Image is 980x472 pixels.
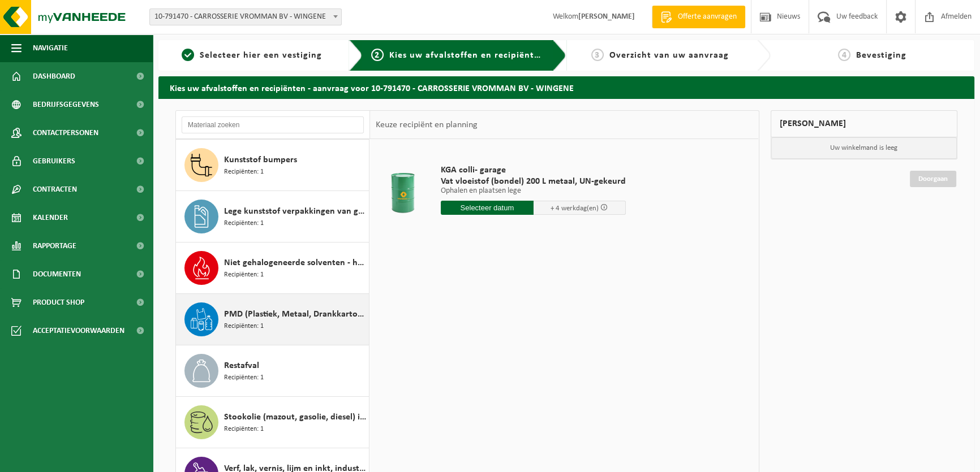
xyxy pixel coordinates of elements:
[224,256,366,270] span: Niet gehalogeneerde solventen - hoogcalorisch in 200lt-vat
[371,49,384,61] span: 2
[33,232,76,260] span: Rapportage
[224,424,264,435] span: Recipiënten: 1
[838,49,850,61] span: 4
[176,294,369,345] button: PMD (Plastiek, Metaal, Drankkartons) (bedrijven) Recipiënten: 1
[33,119,98,147] span: Contactpersonen
[158,76,974,98] h2: Kies uw afvalstoffen en recipiënten - aanvraag voor 10-791470 - CARROSSERIE VROMMAN BV - WINGENE
[652,6,745,28] a: Offerte aanvragen
[441,187,626,195] p: Ophalen en plaatsen lege
[182,49,194,61] span: 1
[33,34,68,62] span: Navigatie
[33,147,75,175] span: Gebruikers
[675,11,740,23] span: Offerte aanvragen
[33,317,124,345] span: Acceptatievoorwaarden
[224,270,264,280] span: Recipiënten: 1
[182,116,364,133] input: Materiaal zoeken
[150,9,341,25] span: 10-791470 - CARROSSERIE VROMMAN BV - WINGENE
[771,110,958,137] div: [PERSON_NAME]
[33,62,75,90] span: Dashboard
[33,260,81,288] span: Documenten
[441,201,534,215] input: Selecteer datum
[609,51,729,60] span: Overzicht van uw aanvraag
[224,321,264,332] span: Recipiënten: 1
[200,51,322,60] span: Selecteer hier een vestiging
[33,203,68,232] span: Kalender
[224,308,366,321] span: PMD (Plastiek, Metaal, Drankkartons) (bedrijven)
[910,171,956,187] a: Doorgaan
[176,140,369,191] button: Kunststof bumpers Recipiënten: 1
[224,205,366,218] span: Lege kunststof verpakkingen van gevaarlijke stoffen
[224,218,264,229] span: Recipiënten: 1
[578,12,635,21] strong: [PERSON_NAME]
[176,243,369,294] button: Niet gehalogeneerde solventen - hoogcalorisch in 200lt-vat Recipiënten: 1
[389,51,545,60] span: Kies uw afvalstoffen en recipiënten
[176,345,369,397] button: Restafval Recipiënten: 1
[441,176,626,187] span: Vat vloeistof (bondel) 200 L metaal, UN-gekeurd
[176,191,369,243] button: Lege kunststof verpakkingen van gevaarlijke stoffen Recipiënten: 1
[224,153,297,167] span: Kunststof bumpers
[856,51,906,60] span: Bevestiging
[224,167,264,177] span: Recipiënten: 1
[224,373,264,383] span: Recipiënten: 1
[551,205,599,212] span: + 4 werkdag(en)
[33,90,99,119] span: Bedrijfsgegevens
[164,49,340,62] a: 1Selecteer hier een vestiging
[149,8,342,25] span: 10-791470 - CARROSSERIE VROMMAN BV - WINGENE
[370,111,483,139] div: Keuze recipiënt en planning
[441,164,626,176] span: KGA colli- garage
[224,359,259,373] span: Restafval
[591,49,604,61] span: 3
[771,137,957,159] p: Uw winkelmand is leeg
[33,175,77,203] span: Contracten
[33,288,84,317] span: Product Shop
[224,410,366,424] span: Stookolie (mazout, gasolie, diesel) in 200lt-vat
[176,397,369,448] button: Stookolie (mazout, gasolie, diesel) in 200lt-vat Recipiënten: 1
